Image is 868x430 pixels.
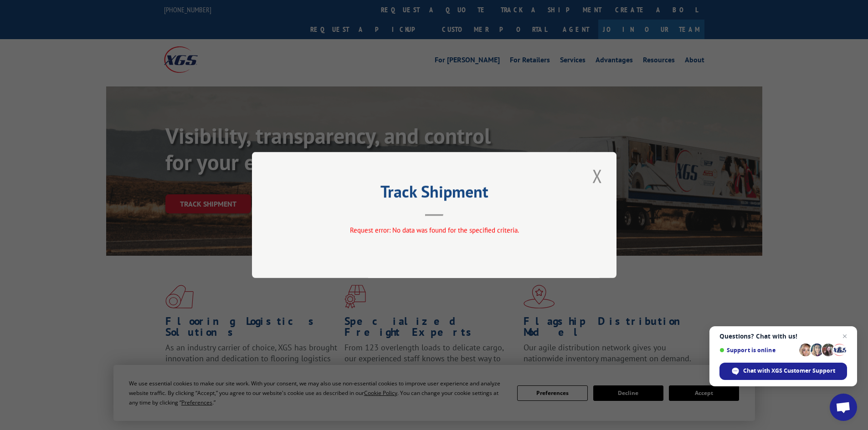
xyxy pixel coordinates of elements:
[590,163,605,188] button: Close modal
[298,185,571,202] h2: Track Shipment
[349,226,519,234] span: Request error: No data was found for the specified criteria.
[719,347,796,354] span: Support is online
[719,363,847,380] span: Chat with XGS Customer Support
[719,333,847,340] span: Questions? Chat with us!
[743,367,835,375] span: Chat with XGS Customer Support
[830,394,857,421] a: Open chat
